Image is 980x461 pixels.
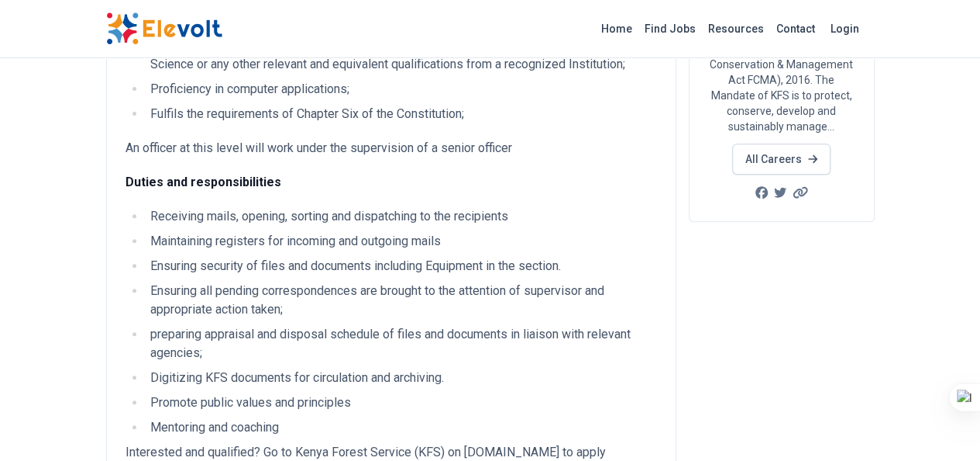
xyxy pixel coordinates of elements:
[126,139,657,158] p: An officer at this level will work under the supervision of a senior officer
[126,175,281,189] strong: Duties and responsibilities
[146,418,657,437] li: Mentoring and coaching
[702,16,770,41] a: Resources
[732,144,830,175] a: All Careers
[595,16,638,41] a: Home
[146,207,657,226] li: Receiving mails, opening, sorting and dispatching to the recipients
[146,325,657,362] li: preparing appraisal and disposal schedule of files and documents in liaison with relevant agencies;
[638,16,702,41] a: Find Jobs
[146,282,657,319] li: Ensuring all pending correspondences are brought to the attention of supervisor and appropriate a...
[146,232,657,251] li: Maintaining registers for incoming and outgoing mails
[770,16,821,41] a: Contact
[146,105,657,123] li: Fulfils the requirements of Chapter Six of the Constitution;
[146,80,657,99] li: Proficiency in computer applications;
[106,12,222,45] img: Elevolt
[821,13,868,44] a: Login
[146,393,657,412] li: Promote public values and principles
[708,10,855,134] p: The Kenya Forest Service (KFS) is a State Corporation established under the Forest Conservation &...
[903,386,980,461] iframe: Chat Widget
[146,257,657,276] li: Ensuring security of files and documents including Equipment in the section.
[146,369,657,387] li: Digitizing KFS documents for circulation and archiving.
